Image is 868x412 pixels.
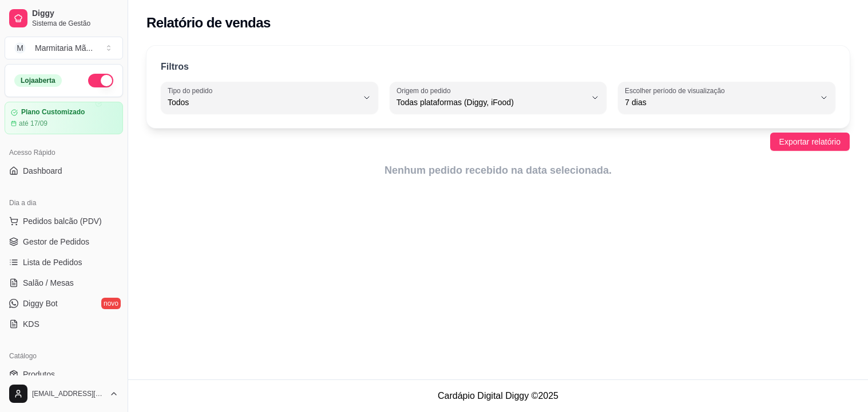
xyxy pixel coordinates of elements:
span: Exportar relatório [779,135,841,148]
a: Salão / Mesas [5,274,123,292]
div: Marmitaria Mã ... [35,42,93,54]
article: Plano Customizado [21,108,85,117]
button: Pedidos balcão (PDV) [5,212,123,230]
button: [EMAIL_ADDRESS][DOMAIN_NAME] [5,380,123,407]
a: Diggy Botnovo [5,294,123,313]
footer: Cardápio Digital Diggy © 2025 [128,379,868,412]
span: [EMAIL_ADDRESS][DOMAIN_NAME] [32,389,105,398]
span: 7 dias [625,97,815,108]
span: Sistema de Gestão [32,19,118,28]
label: Tipo do pedido [168,86,216,95]
a: KDS [5,315,123,333]
a: DiggySistema de Gestão [5,5,123,32]
button: Origem do pedidoTodas plataformas (Diggy, iFood) [390,82,607,114]
button: Escolher período de visualização7 dias [618,82,835,114]
a: Gestor de Pedidos [5,233,123,251]
p: Filtros [161,60,189,74]
span: Dashboard [23,165,62,177]
span: Diggy [32,9,118,19]
span: Gestor de Pedidos [23,236,89,247]
span: Pedidos balcão (PDV) [23,215,102,227]
button: Alterar Status [88,74,113,87]
label: Origem do pedido [397,86,454,95]
span: KDS [23,318,39,330]
button: Tipo do pedidoTodos [161,82,378,114]
article: até 17/09 [19,119,47,128]
div: Dia a dia [5,194,123,212]
span: Produtos [23,369,55,380]
label: Escolher período de visualização [625,86,728,95]
span: Lista de Pedidos [23,257,82,268]
span: Diggy Bot [23,298,58,309]
article: Nenhum pedido recebido na data selecionada. [146,162,850,178]
div: Loja aberta [14,74,62,87]
h2: Relatório de vendas [146,14,271,32]
a: Lista de Pedidos [5,253,123,271]
button: Select a team [5,37,123,59]
span: Todos [168,97,358,108]
span: M [14,42,26,54]
span: Salão / Mesas [23,277,74,289]
div: Acesso Rápido [5,143,123,162]
a: Plano Customizadoaté 17/09 [5,102,123,134]
span: Todas plataformas (Diggy, iFood) [397,97,586,108]
a: Produtos [5,365,123,383]
a: Dashboard [5,162,123,180]
button: Exportar relatório [770,133,850,151]
div: Catálogo [5,347,123,365]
